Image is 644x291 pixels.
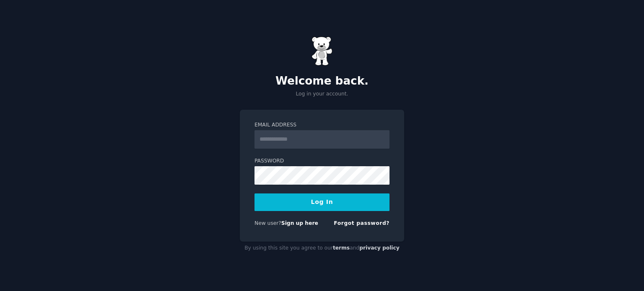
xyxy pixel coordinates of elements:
[254,157,390,165] label: Password
[254,220,281,226] span: New user?
[359,245,400,251] a: privacy policy
[312,36,332,66] img: Gummy Bear
[333,245,350,251] a: terms
[334,220,390,226] a: Forgot password?
[240,75,404,88] h2: Welcome back.
[254,121,390,129] label: Email Address
[240,90,404,98] p: Log in your account.
[240,242,404,255] div: By using this site you agree to our and
[281,220,318,226] a: Sign up here
[254,193,390,211] button: Log In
